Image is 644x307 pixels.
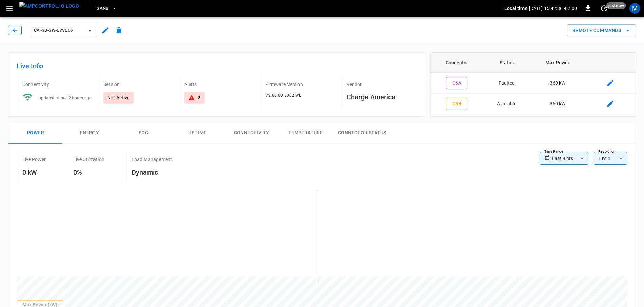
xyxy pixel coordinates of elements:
button: SanB [94,2,120,15]
img: ampcontrol.io logo [19,2,79,10]
p: Session [103,81,173,88]
span: ca-sb-sw-evseC6 [34,27,84,34]
button: Temperature [278,122,332,144]
button: Connectivity [224,122,278,144]
td: 360 kW [530,94,585,115]
p: Connectivity [22,81,92,88]
td: Faulted [483,73,530,94]
p: Firmware Version [265,81,335,88]
div: Last 4 hrs [552,152,588,165]
span: V2.06.00.5362.WE [265,93,301,98]
button: set refresh interval [599,3,610,14]
button: Remote Commands [567,24,636,37]
div: remote commands options [567,24,636,37]
button: C6A [446,77,467,89]
th: Max Power [530,53,585,73]
h6: Charge America [347,92,417,102]
h6: Dynamic [132,167,172,178]
label: Time Range [544,149,563,154]
button: Energy [62,122,116,144]
button: Uptime [170,122,224,144]
p: Alerts [184,81,254,88]
p: Live Power [22,156,46,163]
th: Connector [431,53,483,73]
span: updated about 2 hours ago [38,96,92,100]
div: profile-icon [629,3,640,14]
h6: 0% [73,167,104,178]
td: 360 kW [530,73,585,94]
button: C6B [446,98,467,110]
th: Status [483,53,530,73]
div: 1 min [594,152,627,165]
button: Connector Status [332,122,392,144]
td: Available [483,94,530,115]
p: Live Utilization [73,156,104,163]
h6: Live Info [17,61,417,71]
table: connector table [431,53,636,114]
button: SOC [116,122,170,144]
p: Load Management [132,156,172,163]
label: Resolution [598,149,615,154]
button: ca-sb-sw-evseC6 [30,24,97,37]
p: Not Active [107,94,130,101]
button: Power [8,122,62,144]
p: [DATE] 15:42:36 -07:00 [529,5,577,12]
p: Local time [504,5,528,12]
div: 2 [198,94,200,101]
span: just now [606,2,626,9]
h6: 0 kW [22,167,46,178]
p: Vendor [347,81,417,88]
span: SanB [97,5,109,12]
